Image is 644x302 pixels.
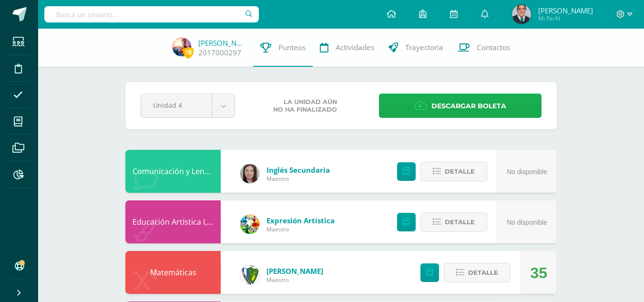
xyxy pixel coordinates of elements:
[538,14,593,22] span: Mi Perfil
[266,216,335,225] a: Expresión Artística
[266,266,323,276] a: [PERSON_NAME]
[240,164,259,183] img: 8af0450cf43d44e38c4a1497329761f3.png
[530,251,547,294] div: 35
[420,212,487,232] button: Detalle
[379,94,542,118] a: Descargar boleta
[266,276,323,284] span: Maestro
[431,94,506,118] span: Descargar boleta
[266,175,330,183] span: Maestro
[141,94,235,117] a: Unidad 4
[405,42,443,52] span: Trayectoria
[450,29,517,67] a: Contactos
[198,48,241,58] a: 2017000297
[266,165,330,175] a: Inglés Secundaria
[278,42,306,52] span: Punteos
[336,42,374,52] span: Actividades
[477,42,510,52] span: Contactos
[444,263,511,282] button: Detalle
[240,215,259,234] img: 159e24a6ecedfdf8f489544946a573f0.png
[507,219,547,226] span: No disponible
[125,150,221,193] div: Comunicación y Lenguaje, Idioma Extranjero Inglés
[420,162,487,181] button: Detalle
[266,225,335,233] span: Maestro
[445,163,475,180] span: Detalle
[445,213,475,231] span: Detalle
[153,94,200,116] span: Unidad 4
[381,29,450,67] a: Trayectoria
[313,29,381,67] a: Actividades
[273,98,337,114] span: La unidad aún no ha finalizado
[183,46,194,58] span: 10
[507,168,547,176] span: No disponible
[240,265,259,284] img: d7d6d148f6dec277cbaab50fee73caa7.png
[253,29,313,67] a: Punteos
[125,200,221,243] div: Educación Artística I, Música y Danza
[198,38,246,48] a: [PERSON_NAME]
[468,264,498,281] span: Detalle
[125,251,221,294] div: Matemáticas
[172,37,191,56] img: 1082dff5cb3d16bd26b786cff886d16c.png
[538,6,593,15] span: [PERSON_NAME]
[44,6,259,22] input: Busca un usuario...
[512,5,531,24] img: a9976b1cad2e56b1ca6362e8fabb9e16.png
